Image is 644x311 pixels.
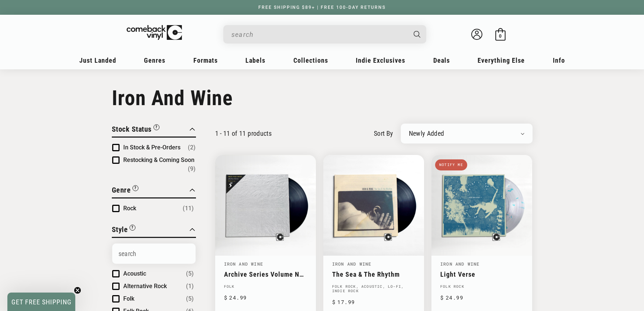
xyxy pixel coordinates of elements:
[188,143,196,152] span: Number of products: (2)
[231,27,406,42] input: When autocomplete results are available use up and down arrows to review and enter to select
[74,287,81,294] button: Close teaser
[112,224,136,237] button: Filter by Style
[123,283,167,290] span: Alternative Rock
[123,205,136,212] span: Rock
[356,56,405,64] span: Indie Exclusives
[123,156,194,163] span: Restocking & Coming Soon
[123,295,134,302] span: Folk
[112,124,159,137] button: Filter by Stock Status
[332,270,415,278] a: The Sea & The Rhythm
[123,144,180,151] span: In Stock & Pre-Orders
[112,243,196,264] input: Search Options
[186,294,194,303] span: Number of products: (5)
[332,261,372,267] a: Iron And Wine
[478,56,525,64] span: Everything Else
[144,56,165,64] span: Genres
[553,56,565,64] span: Info
[407,25,427,44] button: Search
[11,298,72,306] span: GET FREE SHIPPING
[188,165,196,173] span: Number of products: (9)
[440,270,523,278] a: Light Verse
[183,204,194,213] span: Number of products: (11)
[79,56,116,64] span: Just Landed
[374,128,393,138] label: sort by
[112,184,139,197] button: Filter by Genre
[186,282,194,291] span: Number of products: (1)
[223,25,426,44] div: Search
[186,269,194,278] span: Number of products: (5)
[499,33,502,39] span: 0
[112,86,533,110] h1: Iron And Wine
[245,56,265,64] span: Labels
[112,225,128,234] span: Style
[112,186,131,194] span: Genre
[433,56,450,64] span: Deals
[293,56,328,64] span: Collections
[224,270,307,278] a: Archive Series Volume No. 5
[440,261,480,267] a: Iron And Wine
[251,5,393,10] a: FREE SHIPPING $89+ | FREE 100-DAY RETURNS
[7,293,75,311] div: GET FREE SHIPPINGClose teaser
[123,270,146,277] span: Acoustic
[224,261,264,267] a: Iron And Wine
[112,125,152,134] span: Stock Status
[193,56,218,64] span: Formats
[215,129,272,137] p: 1 - 11 of 11 products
